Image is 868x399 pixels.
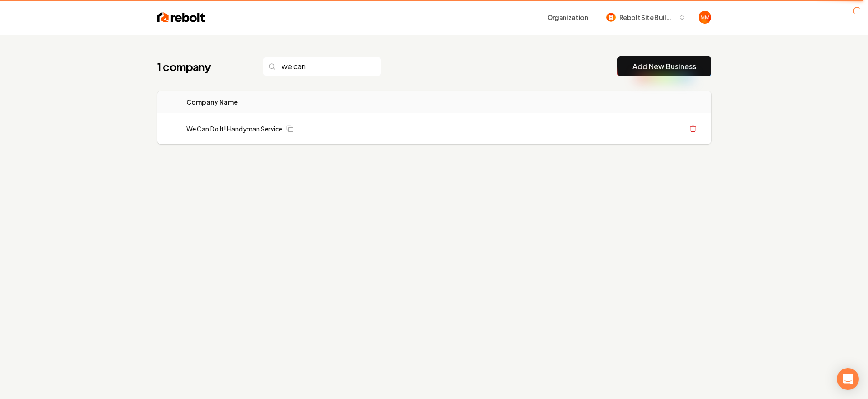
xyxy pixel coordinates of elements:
[542,9,594,25] button: Organization
[606,13,616,22] img: Rebolt Site Builder
[699,11,711,24] button: Open user button
[157,11,205,24] img: Rebolt Logo
[632,61,696,72] a: Add New Business
[619,13,675,22] span: Rebolt Site Builder
[699,11,711,24] img: Matthew Meyer
[186,124,282,133] a: We Can Do It! Handyman Service
[263,57,381,76] input: Search...
[157,59,245,74] h1: 1 company
[179,91,439,113] th: Company Name
[837,368,859,390] div: Open Intercom Messenger
[617,56,711,76] button: Add New Business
